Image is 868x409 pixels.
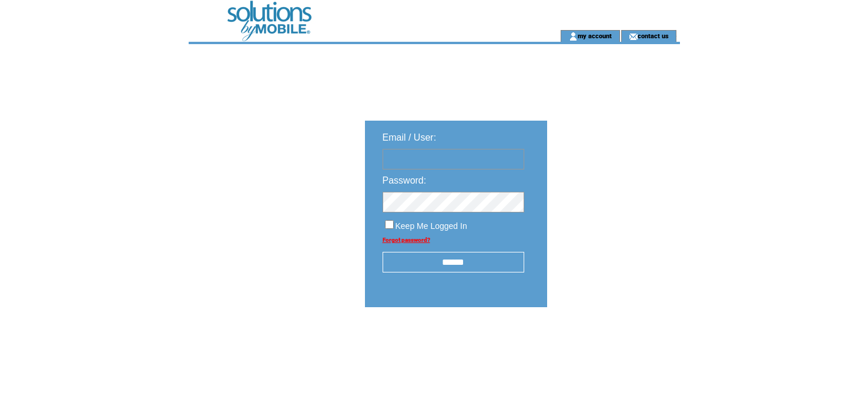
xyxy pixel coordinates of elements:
img: transparent.png;jsessionid=8D745C41CBB143BA72BDE0E0A7351CC8 [581,337,640,351]
span: Password: [383,175,427,185]
a: Forgot password? [383,237,430,243]
span: Keep Me Logged In [396,221,467,231]
a: my account [578,32,612,39]
img: account_icon.gif;jsessionid=8D745C41CBB143BA72BDE0E0A7351CC8 [569,32,578,41]
img: contact_us_icon.gif;jsessionid=8D745C41CBB143BA72BDE0E0A7351CC8 [629,32,638,41]
span: Email / User: [383,132,437,142]
a: contact us [638,32,669,39]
